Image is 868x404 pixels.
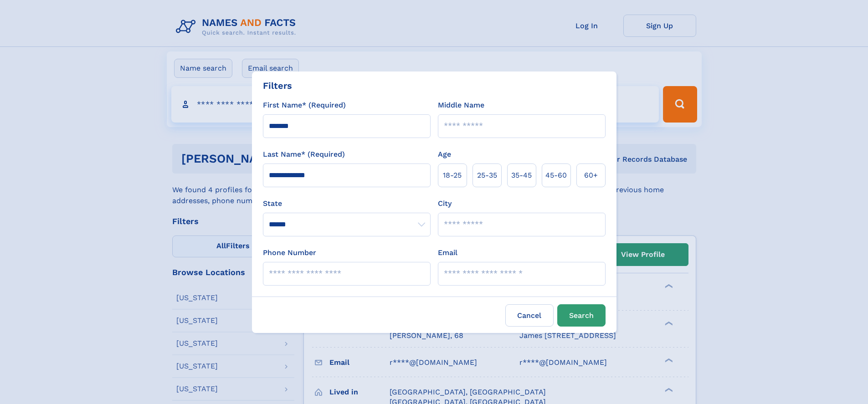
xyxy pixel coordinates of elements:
span: 18‑25 [443,170,462,181]
label: Last Name* (Required) [263,149,345,160]
span: 25‑35 [477,170,497,181]
label: First Name* (Required) [263,100,346,111]
button: Search [557,304,606,327]
label: Cancel [505,304,554,327]
span: 35‑45 [511,170,532,181]
label: Phone Number [263,247,316,258]
span: 60+ [584,170,598,181]
label: State [263,198,431,209]
label: City [438,198,452,209]
label: Age [438,149,451,160]
span: 45‑60 [545,170,567,181]
div: Filters [263,79,292,92]
label: Middle Name [438,100,484,111]
label: Email [438,247,457,258]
